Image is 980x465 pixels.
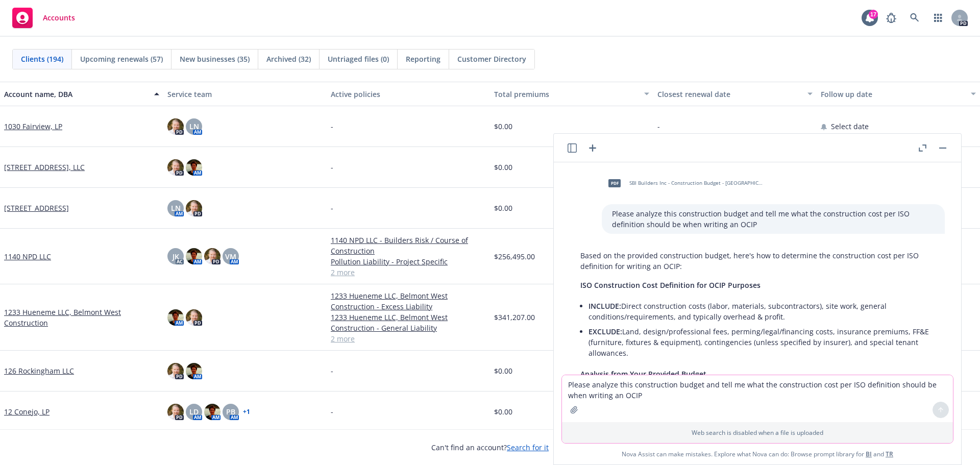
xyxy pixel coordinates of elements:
[4,406,50,417] a: 12 Conejo, LP
[331,162,333,173] span: -
[225,251,236,262] span: VM
[580,250,935,272] p: Based on the provided construction budget, here's how to determine the construction cost per ISO ...
[167,309,184,326] img: photo
[457,54,526,64] span: Customer Directory
[21,54,63,64] span: Clients (194)
[431,442,549,453] span: Can't find an account?
[866,450,872,458] a: BI
[186,309,202,326] img: photo
[331,256,486,267] a: Pollution Liability - Project Specific
[558,444,957,464] span: Nova Assist can make mistakes. Explore what Nova can do: Browse prompt library for and
[331,290,486,312] a: 1233 Hueneme LLC, Belmont West Construction - Excess Liability
[173,251,179,262] span: JK
[167,118,184,135] img: photo
[869,10,878,19] div: 17
[568,428,947,437] p: Web search is disabled when a file is uploaded
[331,333,486,344] a: 2 more
[494,121,512,132] span: $0.00
[4,203,69,213] a: [STREET_ADDRESS]
[4,365,74,376] a: 126 Rockingham LLC
[204,404,220,420] img: photo
[494,312,535,323] span: $341,207.00
[8,4,79,32] a: Accounts
[243,409,250,415] a: + 1
[331,267,486,278] a: 2 more
[167,159,184,176] img: photo
[494,251,535,262] span: $256,495.00
[4,251,51,262] a: 1140 NPD LLC
[226,406,235,417] span: PB
[186,159,202,176] img: photo
[928,8,948,28] a: Switch app
[612,208,935,230] p: Please analyze this construction budget and tell me what the construction cost per ISO definition...
[494,365,512,376] span: $0.00
[602,170,765,196] div: pdfSBI Builders Inc - Construction Budget - [GEOGRAPHIC_DATA] - [DATE]_RGO - Insurance.pdf
[4,89,148,100] div: Account name, DBA
[821,89,965,100] div: Follow up date
[580,369,706,379] span: Analysis from Your Provided Budget
[494,162,512,173] span: $0.00
[328,54,389,64] span: Untriaged files (0)
[589,327,622,336] span: EXCLUDE:
[4,121,62,132] a: 1030 Fairview, LP
[331,89,486,100] div: Active policies
[589,324,935,360] li: Land, design/professional fees, perming/legal/financing costs, insurance premiums, FF&E (furnitur...
[629,180,763,186] span: SBI Builders Inc - Construction Budget - [GEOGRAPHIC_DATA] - [DATE]_RGO - Insurance.pdf
[331,406,333,417] span: -
[331,235,486,256] a: 1140 NPD LLC - Builders Risk / Course of Construction
[171,203,181,213] span: LN
[204,248,220,264] img: photo
[589,301,621,311] span: INCLUDE:
[186,248,202,264] img: photo
[657,121,660,132] span: -
[266,54,311,64] span: Archived (32)
[507,443,549,452] a: Search for it
[494,203,512,213] span: $0.00
[186,200,202,216] img: photo
[831,121,869,132] span: Select date
[167,363,184,379] img: photo
[331,121,333,132] span: -
[167,89,323,100] div: Service team
[80,54,163,64] span: Upcoming renewals (57)
[494,89,638,100] div: Total premiums
[163,82,327,106] button: Service team
[817,82,980,106] button: Follow up date
[589,299,935,324] li: Direct construction costs (labor, materials, subcontractors), site work, general conditions/requi...
[327,82,490,106] button: Active policies
[43,14,75,22] span: Accounts
[904,8,925,28] a: Search
[180,54,250,64] span: New businesses (35)
[886,450,893,458] a: TR
[657,89,801,100] div: Closest renewal date
[580,280,761,290] span: ISO Construction Cost Definition for OCIP Purposes
[331,203,333,213] span: -
[4,307,159,328] a: 1233 Hueneme LLC, Belmont West Construction
[189,121,199,132] span: LN
[186,363,202,379] img: photo
[167,404,184,420] img: photo
[189,406,199,417] span: LD
[4,162,85,173] a: [STREET_ADDRESS], LLC
[608,179,621,187] span: pdf
[331,312,486,333] a: 1233 Hueneme LLC, Belmont West Construction - General Liability
[494,406,512,417] span: $0.00
[331,365,333,376] span: -
[653,82,817,106] button: Closest renewal date
[490,82,653,106] button: Total premiums
[406,54,440,64] span: Reporting
[881,8,901,28] a: Report a Bug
